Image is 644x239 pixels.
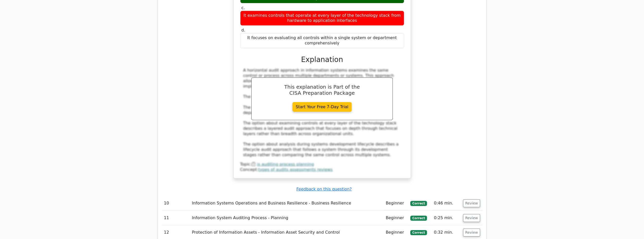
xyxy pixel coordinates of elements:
[162,196,190,211] td: 10
[296,187,352,192] a: Feedback on this question?
[384,196,408,211] td: Beginner
[410,230,427,235] span: Correct
[240,167,404,172] div: Concept:
[240,33,404,48] div: It focuses on evaluating all controls within a single system or department comprehensively
[243,68,401,158] div: A horizontal audit approach in information systems examines the same control or process across mu...
[292,102,352,112] a: Start Your Free 7-Day Trial
[432,211,461,225] td: 0:25 min.
[190,196,384,211] td: Information Systems Operations and Business Resilience - Business Resilience
[162,211,190,225] td: 11
[257,162,314,167] a: is auditing process planning
[410,201,427,206] span: Correct
[384,211,408,225] td: Beginner
[243,55,401,64] h3: Explanation
[241,5,245,10] span: c.
[240,11,404,26] div: It examines controls that operate at every layer of the technology stack from hardware to applica...
[463,214,480,222] button: Review
[410,216,427,221] span: Correct
[258,167,333,172] a: types of audits assessments reviews
[432,196,461,211] td: 0:46 min.
[240,162,404,167] div: Topic:
[190,211,384,225] td: Information System Auditing Process - Planning
[241,28,245,33] span: d.
[463,199,480,207] button: Review
[463,229,480,236] button: Review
